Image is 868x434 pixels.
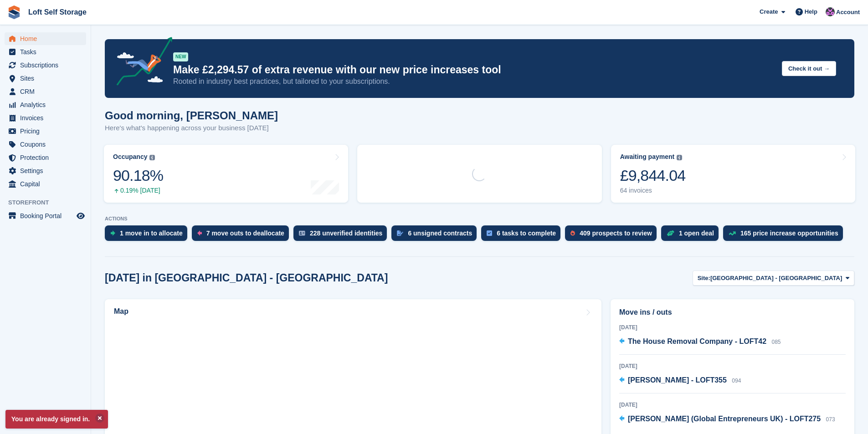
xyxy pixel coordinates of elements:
[104,145,348,203] a: Occupancy 90.18% 0.19% [DATE]
[5,98,86,111] a: menu
[113,153,147,161] div: Occupancy
[20,164,75,177] span: Settings
[105,123,278,133] p: Here's what's happening across your business [DATE]
[105,272,388,284] h2: [DATE] in [GEOGRAPHIC_DATA] - [GEOGRAPHIC_DATA]
[698,274,710,283] span: Site:
[723,225,847,245] a: 165 price increase opportunities
[628,415,821,423] span: [PERSON_NAME] (Global Entrepreneurs UK) - LOFT275
[5,125,86,138] a: menu
[619,323,846,332] div: [DATE]
[75,210,86,221] a: Preview store
[628,337,766,345] span: The House Removal Company - LOFT42
[20,138,75,151] span: Coupons
[619,362,846,370] div: [DATE]
[620,187,686,194] div: 64 invoices
[710,274,842,283] span: [GEOGRAPHIC_DATA] - [GEOGRAPHIC_DATA]
[109,37,173,89] img: price-adjustments-announcement-icon-8257ccfd72463d97f412b2fc003d46551f7dbcb40ab6d574587a9cd5c0d94...
[5,112,86,124] a: menu
[206,230,284,237] div: 7 move outs to deallocate
[20,178,75,190] span: Capital
[826,416,835,423] span: 073
[197,230,202,236] img: move_outs_to_deallocate_icon-f764333ba52eb49d3ac5e1228854f67142a1ed5810a6f6cc68b1a99e826820c5.svg
[25,5,90,20] a: Loft Self Storage
[7,5,21,19] img: stora-icon-8386f47178a22dfd0bd8f6a31ec36ba5ce8667c1dd55bd0f319d3a0aa187defe.svg
[805,7,817,16] span: Help
[105,109,278,122] h1: Good morning, [PERSON_NAME]
[836,8,860,17] span: Account
[5,410,108,429] p: You are already signed in.
[5,151,86,164] a: menu
[619,307,846,318] h2: Move ins / outs
[693,271,854,286] button: Site: [GEOGRAPHIC_DATA] - [GEOGRAPHIC_DATA]
[293,225,392,245] a: 228 unverified identities
[760,7,778,16] span: Create
[619,414,835,425] a: [PERSON_NAME] (Global Entrepreneurs UK) - LOFT275 073
[5,138,86,151] a: menu
[619,375,741,387] a: [PERSON_NAME] - LOFT355 094
[20,59,75,71] span: Subscriptions
[149,155,155,160] img: icon-info-grey-7440780725fd019a000dd9b08b2336e03edf1995a4989e88bcd33f0948082b44.svg
[5,59,86,71] a: menu
[782,61,836,76] button: Check it out →
[397,230,403,236] img: contract_signature_icon-13c848040528278c33f63329250d36e43548de30e8caae1d1a13099fd9432cc5.svg
[729,231,736,235] img: price_increase_opportunities-93ffe204e8149a01c8c9dc8f82e8f89637d9d84a8eef4429ea346261dce0b2c0.svg
[5,85,86,98] a: menu
[20,151,75,164] span: Protection
[570,230,575,236] img: prospect-51fa495bee0391a8d652442698ab0144808aea92771e9ea1ae160a38d050c398.svg
[481,225,565,245] a: 6 tasks to complete
[20,85,75,98] span: CRM
[667,230,674,236] img: deal-1b604bf984904fb50ccaf53a9ad4b4a5d6e5aea283cecdc64d6e3604feb123c2.svg
[661,225,723,245] a: 1 open deal
[310,230,383,237] div: 228 unverified identities
[740,230,838,237] div: 165 price increase opportunities
[826,7,835,16] img: Amy Wright
[772,339,781,345] span: 085
[120,230,183,237] div: 1 move in to allocate
[5,46,86,58] a: menu
[105,216,854,222] p: ACTIONS
[113,166,163,185] div: 90.18%
[20,112,75,124] span: Invoices
[173,63,775,77] p: Make £2,294.57 of extra revenue with our new price increases tool
[408,230,472,237] div: 6 unsigned contracts
[20,98,75,111] span: Analytics
[628,376,727,384] span: [PERSON_NAME] - LOFT355
[611,145,855,203] a: Awaiting payment £9,844.04 64 invoices
[497,230,556,237] div: 6 tasks to complete
[580,230,652,237] div: 409 prospects to review
[732,378,741,384] span: 094
[113,187,163,194] div: 0.19% [DATE]
[5,209,86,222] a: menu
[110,230,115,236] img: move_ins_to_allocate_icon-fdf77a2bb77ea45bf5b3d319d69a93e2d87916cf1d5bf7949dd705db3b84f3ca.svg
[20,209,75,222] span: Booking Portal
[5,164,86,177] a: menu
[620,166,686,185] div: £9,844.04
[5,178,86,190] a: menu
[487,230,492,236] img: task-75834270c22a3079a89374b754ae025e5fb1db73e45f91037f5363f120a921f8.svg
[619,401,846,409] div: [DATE]
[299,230,305,236] img: verify_identity-adf6edd0f0f0b5bbfe63781bf79b02c33cf7c696d77639b501bdc392416b5a36.svg
[20,46,75,58] span: Tasks
[620,153,675,161] div: Awaiting payment
[20,72,75,85] span: Sites
[5,32,86,45] a: menu
[391,225,481,245] a: 6 unsigned contracts
[5,72,86,85] a: menu
[173,77,775,87] p: Rooted in industry best practices, but tailored to your subscriptions.
[20,125,75,138] span: Pricing
[192,225,293,245] a: 7 move outs to deallocate
[8,198,91,207] span: Storefront
[619,336,781,348] a: The House Removal Company - LOFT42 085
[114,307,128,316] h2: Map
[565,225,661,245] a: 409 prospects to review
[677,155,682,160] img: icon-info-grey-7440780725fd019a000dd9b08b2336e03edf1995a4989e88bcd33f0948082b44.svg
[679,230,714,237] div: 1 open deal
[20,32,75,45] span: Home
[105,225,192,245] a: 1 move in to allocate
[173,52,188,61] div: NEW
